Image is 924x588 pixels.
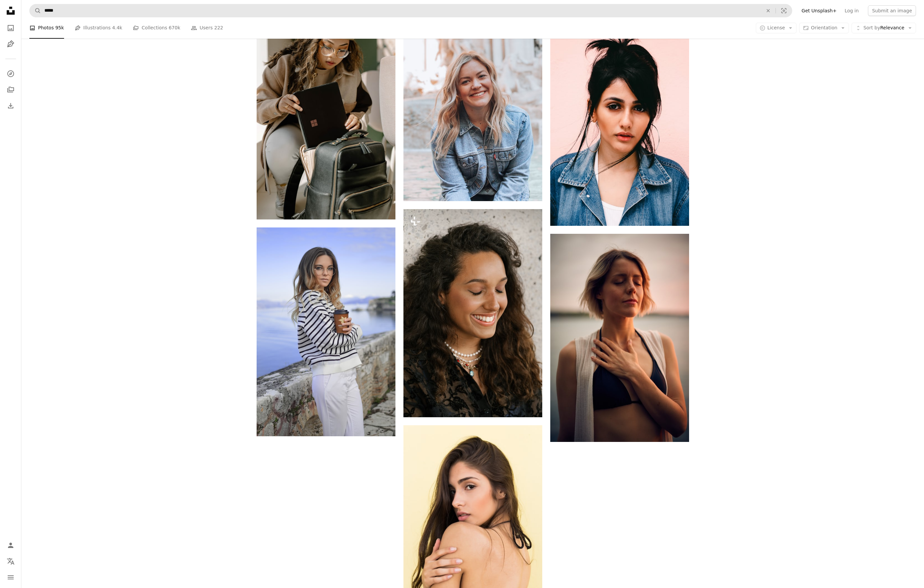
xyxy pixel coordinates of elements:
button: Sort byRelevance [852,23,916,33]
button: Language [4,555,17,568]
span: 222 [214,24,223,32]
a: woman in white near calm body of water [257,329,395,335]
img: woman in white vest and black bikini with hand on chest [550,234,689,442]
button: Submit an image [868,5,916,16]
a: Get Unsplash+ [798,5,841,16]
a: a woman holding a piece of luggage [257,112,395,118]
img: a woman smiling while looking at her cell phone [403,209,542,417]
a: a woman smiling while looking at her cell phone [403,310,542,316]
span: 4.4k [112,24,122,32]
a: Photos [4,21,17,35]
span: Relevance [863,25,904,31]
button: Visual search [776,4,792,17]
img: woman in white near calm body of water [257,227,395,436]
span: Sort by [863,25,880,30]
button: Menu [4,571,17,584]
button: Search Unsplash [30,4,41,17]
a: woman in white vest and black bikini with hand on chest [550,335,689,341]
a: Download History [4,99,17,112]
img: woman wearing blue denim jacket [550,18,689,226]
a: Log in [841,5,863,16]
a: Home — Unsplash [4,4,17,19]
a: Illustrations [4,37,17,51]
a: Illustrations 4.4k [75,17,122,39]
span: Orientation [811,25,837,30]
span: 670k [169,24,180,32]
a: Collections 670k [133,17,180,39]
a: woman smiling wearing denim jacket [403,94,542,100]
a: Explore [4,67,17,80]
button: License [756,23,797,33]
a: woman doing pose [403,526,542,532]
a: Collections [4,83,17,96]
span: License [767,25,785,30]
a: Log in / Sign up [4,539,17,552]
button: Clear [761,4,776,17]
form: Find visuals sitewide [29,4,792,17]
img: a woman holding a piece of luggage [257,11,395,219]
a: Users 222 [191,17,223,39]
button: Orientation [799,23,849,33]
a: woman wearing blue denim jacket [550,118,689,124]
